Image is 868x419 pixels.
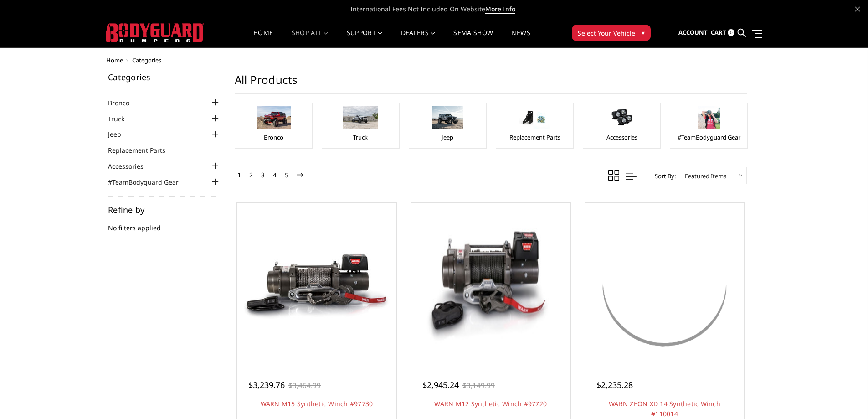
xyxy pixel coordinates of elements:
a: Truck [108,114,136,124]
a: 1 [235,170,243,181]
span: Cart [711,28,726,36]
a: Cart 0 [711,21,734,45]
span: ▾ [642,28,645,37]
a: Replacement Parts [108,145,177,155]
a: More Info [485,5,515,14]
a: #TeamBodyguard Gear [108,177,190,187]
span: $2,235.28 [596,379,633,390]
span: $3,464.99 [288,381,321,390]
a: WARN M15 Synthetic Winch #97730 WARN M15 Synthetic Winch #97730 [239,205,394,360]
span: $2,945.24 [422,379,459,390]
button: Select Your Vehicle [572,25,651,41]
a: Accessories [606,133,637,141]
a: News [511,30,530,47]
span: $3,149.99 [462,381,495,390]
a: Accessories [108,161,155,171]
a: #TeamBodyguard Gear [678,133,740,141]
img: BODYGUARD BUMPERS [106,23,204,42]
a: WARN M15 Synthetic Winch #97730 [261,399,373,408]
h5: Categories [108,73,221,81]
a: WARN M12 Synthetic Winch #97720 [434,399,547,408]
span: Categories [132,56,161,64]
span: Account [678,28,708,36]
a: Dealers [401,30,436,47]
a: Replacement Parts [509,133,560,141]
a: 4 [271,170,279,181]
div: No filters applied [108,206,221,242]
a: Bronco [108,98,141,108]
a: Support [347,30,383,47]
a: WARN M12 Synthetic Winch #97720 WARN M12 Synthetic Winch #97720 [413,205,568,360]
a: SEMA Show [453,30,493,47]
a: Bronco [264,133,283,141]
h1: All Products [235,73,747,94]
h5: Refine by [108,206,221,214]
a: 3 [259,170,267,181]
a: 5 [282,170,291,181]
a: Account [678,21,708,45]
a: Home [106,56,123,64]
span: $3,239.76 [248,379,285,390]
a: Truck [353,133,368,141]
a: Jeep [108,129,133,139]
label: Sort By: [650,169,676,183]
span: Select Your Vehicle [578,28,635,38]
a: Jeep [442,133,453,141]
a: shop all [292,30,329,47]
a: WARN ZEON XD 14 Synthetic Winch #110014 WARN ZEON XD 14 Synthetic Winch #110014 [587,205,742,360]
a: 2 [247,170,255,181]
a: WARN ZEON XD 14 Synthetic Winch #110014 [609,399,720,418]
a: Home [253,30,273,47]
span: 0 [728,29,734,36]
